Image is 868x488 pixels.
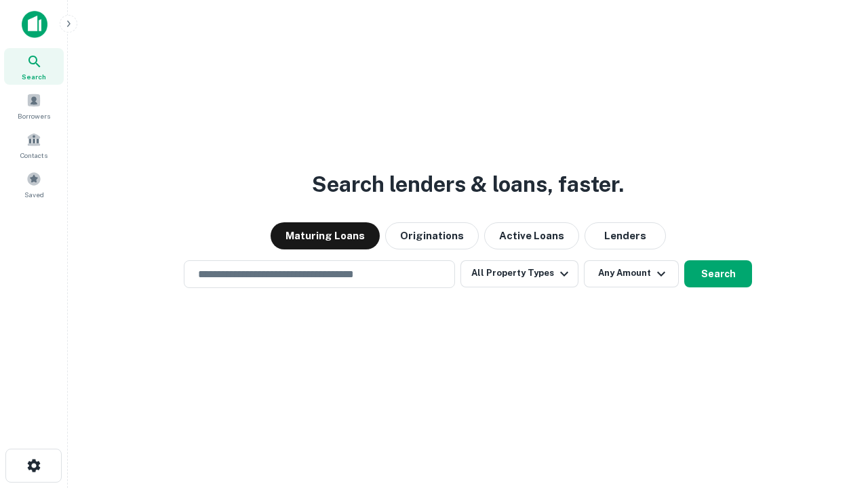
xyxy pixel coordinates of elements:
[684,260,752,287] button: Search
[22,11,47,38] img: capitalize-icon.png
[4,87,64,124] a: Borrowers
[484,222,579,249] button: Active Loans
[4,48,64,85] a: Search
[22,71,46,82] span: Search
[18,110,50,121] span: Borrowers
[800,380,868,445] iframe: Chat Widget
[24,189,44,200] span: Saved
[385,222,479,249] button: Originations
[584,260,679,287] button: Any Amount
[271,222,380,249] button: Maturing Loans
[4,166,64,203] a: Saved
[4,127,64,163] a: Contacts
[585,222,666,249] button: Lenders
[312,168,624,201] h3: Search lenders & loans, faster.
[20,150,47,161] span: Contacts
[460,260,578,287] button: All Property Types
